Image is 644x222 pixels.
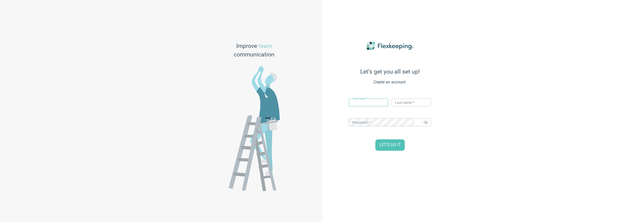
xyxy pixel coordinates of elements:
span: Create an account. [335,79,445,85]
button: LET’S DO IT [375,139,405,151]
span: LET’S DO IT [379,142,401,148]
button: Toggle password visibility [420,117,431,128]
span: Improve communication [234,42,274,59]
span: team [259,43,272,49]
span: Let’s get you all set up! [335,68,445,75]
